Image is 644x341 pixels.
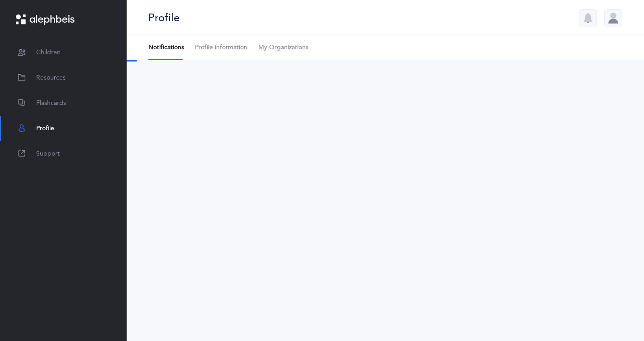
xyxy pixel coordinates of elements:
span: Profile [36,124,54,133]
span: Profile information [195,43,247,52]
span: Resources [36,73,66,83]
div: Profile [148,10,180,25]
span: My Organizations [258,43,308,52]
span: Children [36,48,61,57]
span: Flashcards [36,99,66,108]
span: Support [36,149,60,159]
